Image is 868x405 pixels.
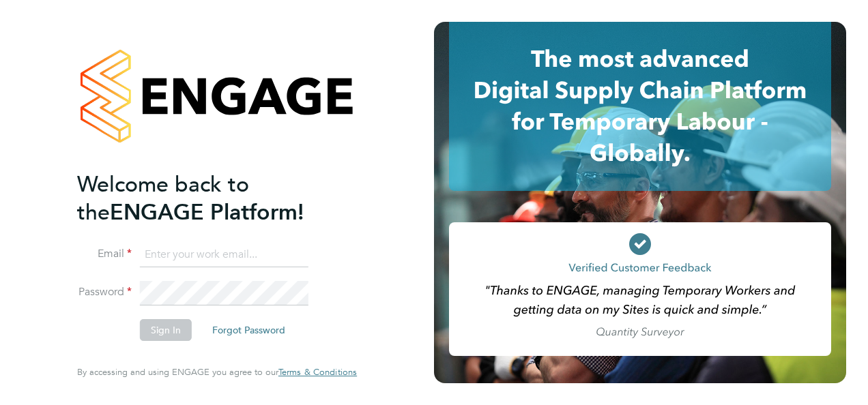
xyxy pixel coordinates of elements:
[77,285,132,299] label: Password
[140,319,192,341] button: Sign In
[77,170,343,226] h2: ENGAGE Platform!
[77,366,357,378] span: By accessing and using ENGAGE you agree to our
[77,247,132,261] label: Email
[278,367,357,378] a: Terms & Conditions
[77,171,249,226] span: Welcome back to the
[201,319,296,341] button: Forgot Password
[140,243,308,267] input: Enter your work email...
